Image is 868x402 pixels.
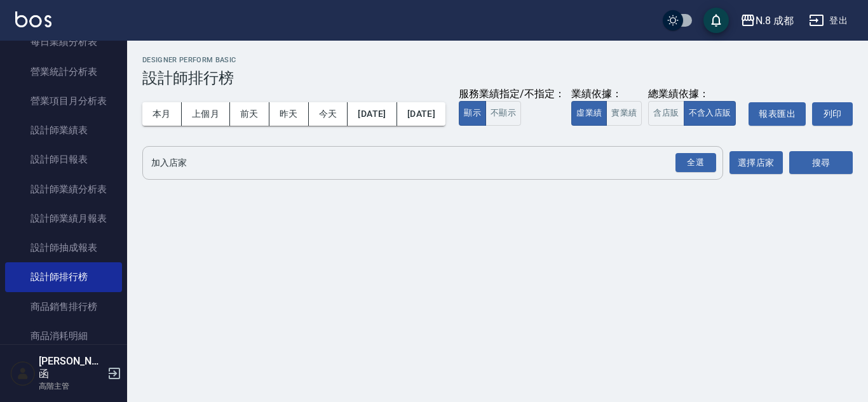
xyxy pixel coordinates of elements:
div: 服務業績指定/不指定： [459,88,565,101]
img: Logo [15,11,51,27]
button: 登出 [804,9,853,32]
button: N.8 成都 [735,8,799,34]
button: 實業績 [606,101,642,126]
button: 顯示 [459,101,486,126]
a: 設計師日報表 [5,145,122,174]
button: 選擇店家 [729,151,783,175]
button: 上個月 [182,102,230,126]
button: 昨天 [269,102,309,126]
h2: Designer Perform Basic [142,56,853,64]
button: 今天 [309,102,348,126]
button: save [703,8,729,33]
button: 不含入店販 [684,101,736,126]
input: 店家名稱 [148,152,698,174]
img: Person [10,361,36,386]
a: 設計師業績月報表 [5,204,122,233]
button: Open [673,151,719,175]
button: 列印 [812,102,853,126]
div: 業績依據： [571,88,642,101]
button: 虛業績 [571,101,607,126]
a: 每日業績分析表 [5,27,122,57]
a: 商品消耗明細 [5,321,122,351]
button: 搜尋 [789,151,853,175]
a: 設計師業績表 [5,116,122,145]
a: 營業統計分析表 [5,57,122,86]
a: 營業項目月分析表 [5,86,122,116]
div: 總業績依據： [648,88,742,101]
a: 設計師業績分析表 [5,175,122,204]
button: 不顯示 [485,101,521,126]
button: 報表匯出 [749,102,806,126]
button: 前天 [230,102,269,126]
button: 含店販 [648,101,684,126]
div: N.8 成都 [756,13,794,29]
p: 高階主管 [39,380,104,392]
button: [DATE] [348,102,397,126]
div: 全選 [675,153,716,173]
button: 本月 [142,102,182,126]
h5: [PERSON_NAME]函 [39,355,104,380]
a: 設計師抽成報表 [5,233,122,262]
a: 設計師排行榜 [5,262,122,291]
h3: 設計師排行榜 [142,69,853,87]
button: [DATE] [397,102,445,126]
a: 商品銷售排行榜 [5,292,122,321]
